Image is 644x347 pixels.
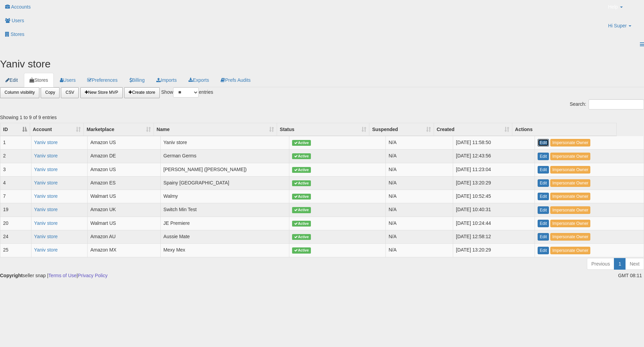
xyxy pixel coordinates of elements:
[292,180,311,186] span: Active
[34,180,58,185] a: Yaniv store
[386,203,453,216] td: N/A
[34,193,58,199] a: Yaniv store
[538,247,549,254] a: Edit
[292,207,311,213] span: Active
[61,87,79,98] a: CSV
[538,179,549,187] a: Edit
[386,163,453,176] td: N/A
[154,123,277,136] th: Name: activate to sort column ascending
[0,230,31,243] td: 24
[386,176,453,190] td: N/A
[453,230,535,243] td: [DATE] 12:58:12
[30,123,84,136] th: Account: activate to sort column ascending
[434,123,512,136] th: Created: activate to sort column ascending
[173,87,199,98] select: Showentries
[161,217,289,230] td: JE Premiere
[88,203,161,216] td: Amazon UK
[34,234,58,239] a: Yaniv store
[4,90,35,95] span: Column visibility
[292,167,311,173] span: Active
[82,73,123,87] a: Preferences
[550,233,590,241] a: Impersonate Owner
[129,90,155,95] span: Create store
[292,140,311,146] span: Active
[453,203,535,216] td: [DATE] 10:40:31
[88,136,161,149] td: Amazon US
[386,243,453,257] td: N/A
[369,123,434,136] th: Suspended: activate to sort column ascending
[0,243,31,257] td: 25
[48,273,76,278] a: Terms of Use
[88,217,161,230] td: Walmart US
[550,247,590,254] a: Impersonate Owner
[538,153,549,160] a: Edit
[161,176,289,190] td: Spainy [GEOGRAPHIC_DATA]
[453,176,535,190] td: [DATE] 13:20:29
[54,73,81,87] a: Users
[41,87,60,98] a: Copy
[0,190,31,203] td: 7
[386,190,453,203] td: N/A
[587,258,614,270] a: Previous
[453,149,535,163] td: [DATE] 12:43:56
[34,207,58,212] a: Yaniv store
[550,153,590,160] a: Impersonate Owner
[292,221,311,227] span: Active
[589,99,644,110] input: Search:
[277,123,369,136] th: Status: activate to sort column ascending
[151,73,182,87] a: Imports
[550,166,590,173] a: Impersonate Owner
[84,123,154,136] th: Marketplace: activate to sort column ascending
[88,230,161,243] td: Amazon AU
[161,163,289,176] td: [PERSON_NAME] ([PERSON_NAME])
[292,234,311,240] span: Active
[0,136,31,149] td: 1
[386,230,453,243] td: N/A
[538,220,549,227] a: Edit
[512,123,616,136] th: Actions
[625,258,644,270] a: Next
[538,193,549,200] a: Edit
[292,247,311,253] span: Active
[34,247,58,253] a: Yaniv store
[386,136,453,149] td: N/A
[88,163,161,176] td: Amazon US
[538,206,549,214] a: Edit
[124,87,160,98] a: Create store
[453,190,535,203] td: [DATE] 10:52:45
[608,3,618,10] span: Help
[34,167,58,172] a: Yaniv store
[34,140,58,145] a: Yaniv store
[88,243,161,257] td: Amazon MX
[85,90,118,95] span: New Store MVP
[161,230,289,243] td: Aussie Mate
[614,258,626,270] a: 1
[161,136,289,149] td: Yaniv store
[538,233,549,241] a: Edit
[550,220,590,227] a: Impersonate Owner
[88,149,161,163] td: Amazon DE
[78,273,107,278] a: Privacy Policy
[11,31,24,37] span: Stores
[550,139,590,146] a: Impersonate Owner
[386,149,453,163] td: N/A
[215,73,256,87] a: Prefs Audits
[570,99,644,110] label: Search:
[603,19,644,38] a: Hi Super
[0,217,31,230] td: 20
[183,73,214,87] a: Exports
[550,206,590,214] a: Impersonate Owner
[161,87,213,98] label: Show entries
[386,217,453,230] td: N/A
[161,149,289,163] td: German Germs
[608,22,627,29] span: Hi Super
[88,190,161,203] td: Walmart US
[550,193,590,200] a: Impersonate Owner
[453,217,535,230] td: [DATE] 10:24:44
[453,136,535,149] td: [DATE] 11:58:50
[550,179,590,187] a: Impersonate Owner
[11,4,31,10] span: Accounts
[161,190,289,203] td: Walmy
[88,176,161,190] td: Amazon ES
[0,203,31,216] td: 19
